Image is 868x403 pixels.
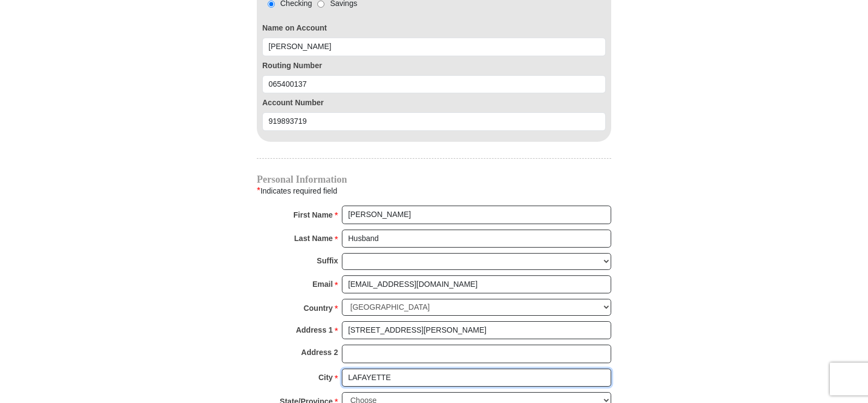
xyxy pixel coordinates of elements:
[304,300,333,316] strong: Country
[301,345,338,360] strong: Address 2
[257,184,611,198] div: Indicates required field
[262,22,606,34] label: Name on Account
[312,276,333,292] strong: Email
[317,253,338,268] strong: Suffix
[293,207,333,222] strong: First Name
[262,97,606,109] label: Account Number
[294,231,333,246] strong: Last Name
[318,370,333,385] strong: City
[257,175,611,184] h4: Personal Information
[296,322,333,338] strong: Address 1
[262,60,606,71] label: Routing Number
